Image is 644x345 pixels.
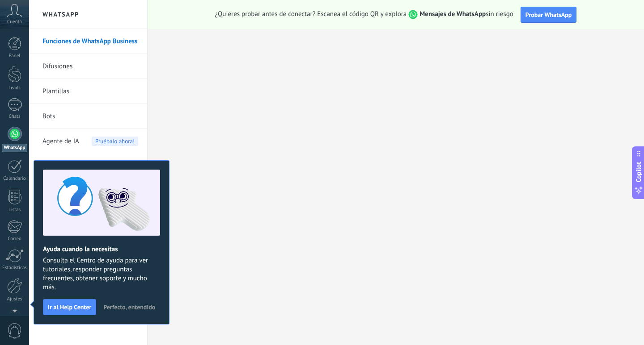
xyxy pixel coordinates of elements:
[42,129,138,154] a: Agente de IAPruébalo ahora!
[2,176,28,182] div: Calendario
[2,85,28,91] div: Leads
[29,79,147,104] li: Plantillas
[48,304,91,310] span: Ir al Help Center
[525,11,572,19] span: Probar WhatsApp
[2,296,28,302] div: Ajustes
[2,114,28,120] div: Chats
[42,54,138,79] a: Difusiones
[215,10,513,19] span: ¿Quieres probar antes de conectar? Escanea el código QR y explora sin riesgo
[42,104,138,129] a: Bots
[29,29,147,54] li: Funciones de WhatsApp Business
[99,300,159,314] button: Perfecto, entendido
[2,53,28,59] div: Panel
[43,299,96,315] button: Ir al Help Center
[2,207,28,213] div: Listas
[634,162,643,182] span: Copilot
[103,304,155,310] span: Perfecto, entendido
[42,129,79,154] span: Agente de IA
[419,10,486,18] strong: Mensajes de WhatsApp
[7,19,22,25] span: Cuenta
[2,236,28,242] div: Correo
[92,137,138,146] span: Pruébalo ahora!
[29,54,147,79] li: Difusiones
[2,265,28,271] div: Estadísticas
[2,144,27,152] div: WhatsApp
[521,7,577,23] button: Probar WhatsApp
[29,104,147,129] li: Bots
[29,129,147,154] li: Agente de IA
[42,29,138,54] a: Funciones de WhatsApp Business
[42,79,138,104] a: Plantillas
[43,245,160,254] h2: Ayuda cuando la necesitas
[43,256,160,292] span: Consulta el Centro de ayuda para ver tutoriales, responder preguntas frecuentes, obtener soporte ...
